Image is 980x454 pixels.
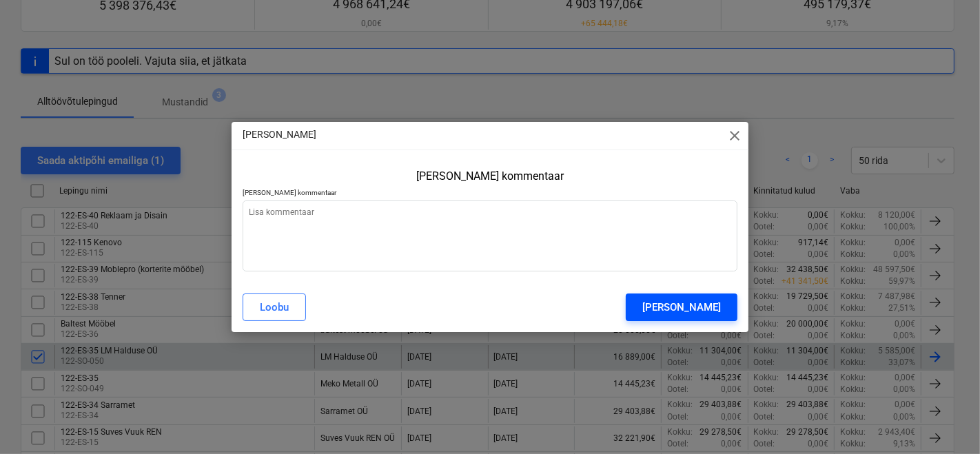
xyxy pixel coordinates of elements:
iframe: Chat Widget [911,388,980,454]
div: Loobu [260,298,289,316]
div: [PERSON_NAME] [642,298,721,316]
span: close [726,127,743,144]
button: [PERSON_NAME] [626,293,737,321]
div: [PERSON_NAME] kommentaar [416,169,564,183]
button: Loobu [243,293,306,321]
p: [PERSON_NAME] kommentaar [243,188,737,200]
div: Виджет чата [911,388,980,454]
p: [PERSON_NAME] [243,127,316,142]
